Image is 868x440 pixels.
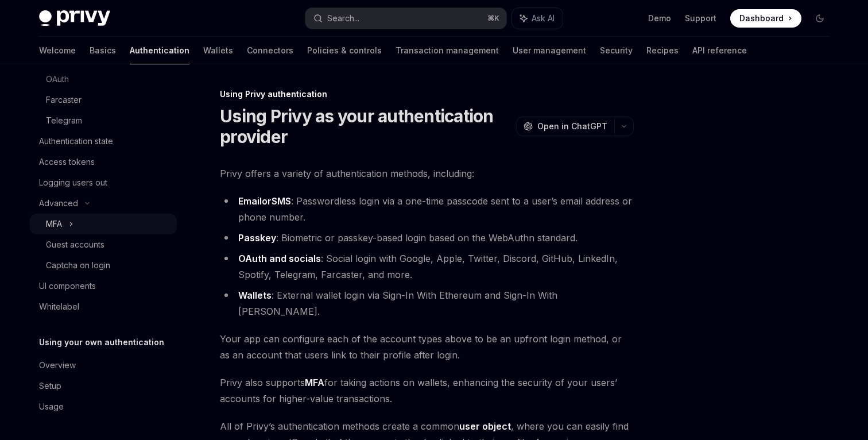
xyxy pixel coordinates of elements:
[532,13,555,24] span: Ask AI
[130,37,189,64] a: Authentication
[220,287,634,319] li: : External wallet login via Sign-In With Ethereum and Sign-In With [PERSON_NAME].
[512,8,563,29] button: Ask AI
[220,331,634,363] span: Your app can configure each of the account types above to be an upfront login method, or as an ac...
[238,253,321,265] a: OAuth and socials
[459,420,511,433] a: user object
[220,230,634,246] li: : Biometric or passkey-based login based on the WebAuthn standard.
[272,195,291,207] a: SMS
[39,379,61,393] div: Setup
[46,258,110,272] div: Captcha on login
[396,37,499,64] a: Transaction management
[220,193,634,225] li: : Passwordless login via a one-time passcode sent to a user’s email address or phone number.
[646,37,679,64] a: Recipes
[39,400,64,414] div: Usage
[516,117,614,136] button: Open in ChatGPT
[30,90,177,110] a: Farcaster
[692,37,747,64] a: API reference
[238,195,291,207] strong: or
[730,9,801,28] a: Dashboard
[30,255,177,276] a: Captcha on login
[39,335,164,349] h5: Using your own authentication
[46,93,82,107] div: Farcaster
[30,172,177,193] a: Logging users out
[39,196,78,210] div: Advanced
[513,37,586,64] a: User management
[39,155,95,169] div: Access tokens
[46,114,82,128] div: Telegram
[600,37,633,64] a: Security
[30,152,177,172] a: Access tokens
[537,121,607,132] span: Open in ChatGPT
[238,232,276,244] a: Passkey
[39,10,110,26] img: dark logo
[648,13,671,24] a: Demo
[30,131,177,152] a: Authentication state
[39,358,76,372] div: Overview
[220,88,634,100] div: Using Privy authentication
[487,14,499,23] span: ⌘ K
[39,37,76,64] a: Welcome
[220,165,634,182] span: Privy offers a variety of authentication methods, including:
[238,195,262,207] a: Email
[30,296,177,317] a: Whitelabel
[220,375,634,407] span: Privy also supports for taking actions on wallets, enhancing the security of your users’ accounts...
[46,217,62,231] div: MFA
[30,234,177,255] a: Guest accounts
[247,37,293,64] a: Connectors
[30,110,177,131] a: Telegram
[39,134,113,148] div: Authentication state
[30,355,177,376] a: Overview
[39,176,107,190] div: Logging users out
[30,396,177,417] a: Usage
[307,37,382,64] a: Policies & controls
[305,377,324,389] a: MFA
[90,37,116,64] a: Basics
[238,290,272,302] a: Wallets
[739,13,784,24] span: Dashboard
[39,279,96,293] div: UI components
[30,276,177,296] a: UI components
[46,238,104,252] div: Guest accounts
[685,13,716,24] a: Support
[220,106,511,147] h1: Using Privy as your authentication provider
[305,8,506,29] button: Search...⌘K
[220,250,634,283] li: : Social login with Google, Apple, Twitter, Discord, GitHub, LinkedIn, Spotify, Telegram, Farcast...
[30,376,177,396] a: Setup
[327,11,359,25] div: Search...
[39,300,79,314] div: Whitelabel
[203,37,233,64] a: Wallets
[811,9,829,28] button: Toggle dark mode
